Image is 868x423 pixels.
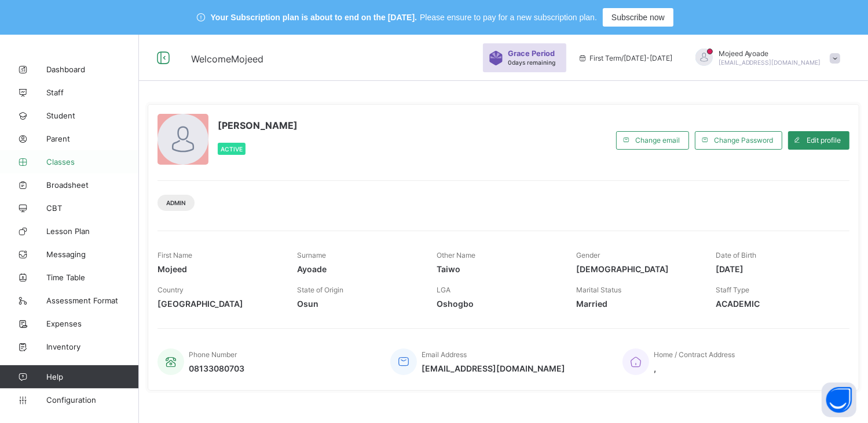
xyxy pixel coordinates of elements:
span: Help [46,372,138,381]
span: Other Name [437,251,475,259]
span: Please ensure to pay for a new subscription plan. [420,13,597,22]
span: Dashboard [46,65,139,74]
span: Married [576,299,698,309]
div: MojeedAyoade [684,49,846,68]
span: , [654,363,735,373]
span: Configuration [46,395,138,405]
span: Home / Contract Address [654,350,735,359]
span: Assessment Format [46,296,139,305]
span: Grace Period [508,49,555,58]
span: Change Password [714,136,773,144]
span: Change email [635,136,680,144]
span: Active [221,146,243,153]
span: Phone Number [189,350,237,359]
span: Lesson Plan [46,227,139,236]
span: Expenses [46,319,139,328]
span: Mojeed [158,264,280,274]
span: Marital Status [576,285,621,294]
span: LGA [437,285,451,294]
span: First Name [158,251,192,259]
span: Staff [46,88,139,97]
span: CBT [46,203,139,213]
span: Admin [166,199,186,206]
span: Welcome Mojeed [191,53,263,65]
span: Date of Birth [716,251,756,259]
span: Email Address [422,350,467,359]
span: [DATE] [716,264,838,274]
span: Inventory [46,342,139,351]
span: Mojeed Ayoade [719,49,821,58]
span: Surname [297,251,326,259]
span: Time Table [46,273,139,282]
span: Osun [297,299,419,309]
span: session/term information [578,54,672,62]
span: [EMAIL_ADDRESS][DOMAIN_NAME] [422,363,565,373]
span: Messaging [46,250,139,259]
img: sticker-purple.71386a28dfed39d6af7621340158ba97.svg [489,51,503,65]
span: Subscribe now [611,13,665,22]
span: Gender [576,251,600,259]
span: Student [46,111,139,120]
span: [DEMOGRAPHIC_DATA] [576,264,698,274]
span: Parent [46,134,139,143]
span: Oshogbo [437,299,559,309]
span: [GEOGRAPHIC_DATA] [158,299,280,309]
span: [EMAIL_ADDRESS][DOMAIN_NAME] [719,59,821,66]
span: [PERSON_NAME] [218,120,298,131]
button: Open asap [822,383,856,417]
span: Edit profile [807,136,841,144]
span: Staff Type [716,285,749,294]
span: State of Origin [297,285,343,294]
span: 0 days remaining [508,59,555,66]
span: Broadsheet [46,180,139,190]
span: Your Subscription plan is about to end on the [DATE]. [211,13,417,22]
span: 08133080703 [189,363,244,373]
span: Country [158,285,184,294]
span: Ayoade [297,264,419,274]
span: Classes [46,157,139,166]
span: Taiwo [437,264,559,274]
span: ACADEMIC [716,299,838,309]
